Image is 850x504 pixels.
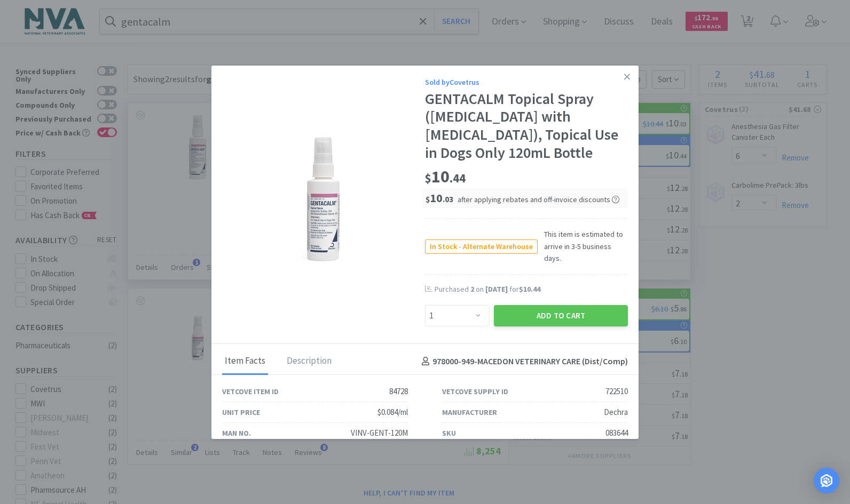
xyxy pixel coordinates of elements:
[222,348,268,375] div: Item Facts
[351,427,408,439] div: VINV-GENT-120M
[442,406,497,418] div: Manufacturer
[425,76,628,88] div: Sold by Covetrus
[425,171,431,186] span: $
[604,406,628,419] div: Dechra
[494,305,628,326] button: Add to Cart
[538,228,628,264] span: This item is estimated to arrive in 3-5 business days.
[222,386,279,397] div: Vetcove Item ID
[442,427,456,439] div: SKU
[435,284,628,295] div: Purchased on for
[426,240,537,253] span: In Stock - Alternate Warehouse
[814,468,839,493] div: Open Intercom Messenger
[458,195,619,204] span: after applying rebates and off-invoice discounts
[418,355,628,369] h4: 978000-949 - MACEDON VETERINARY CARE (Dist/Comp)
[605,385,628,398] div: 722510
[443,194,453,204] span: . 03
[519,284,540,294] span: $10.44
[295,134,352,268] img: 23f43647af024bfeb22b03626937ad56_722510.png
[389,385,408,398] div: 84728
[470,284,474,294] span: 2
[425,166,466,187] span: 10
[222,406,260,418] div: Unit Price
[485,284,508,294] span: [DATE]
[425,90,628,162] div: GENTACALM Topical Spray ([MEDICAL_DATA] with [MEDICAL_DATA]), Topical Use in Dogs Only 120mL Bottle
[284,348,334,375] div: Description
[450,171,466,186] span: . 44
[222,427,251,439] div: Man No.
[442,386,508,397] div: Vetcove Supply ID
[426,190,453,205] span: 10
[377,406,408,419] div: $0.084/ml
[605,427,628,439] div: 083644
[426,194,430,204] span: $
